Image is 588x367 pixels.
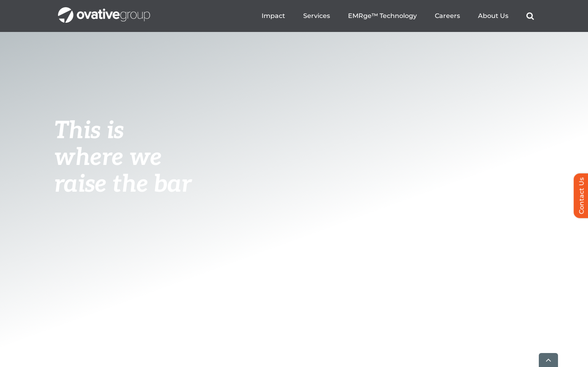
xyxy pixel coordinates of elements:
nav: Menu [262,3,534,29]
a: Search [526,12,534,20]
a: Services [303,12,330,20]
a: EMRge™ Technology [348,12,417,20]
span: This is [54,117,124,145]
a: About Us [478,12,508,20]
a: Impact [262,12,285,20]
a: Careers [435,12,460,20]
a: OG_Full_horizontal_WHT [58,6,150,14]
span: where we raise the bar [54,143,191,199]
